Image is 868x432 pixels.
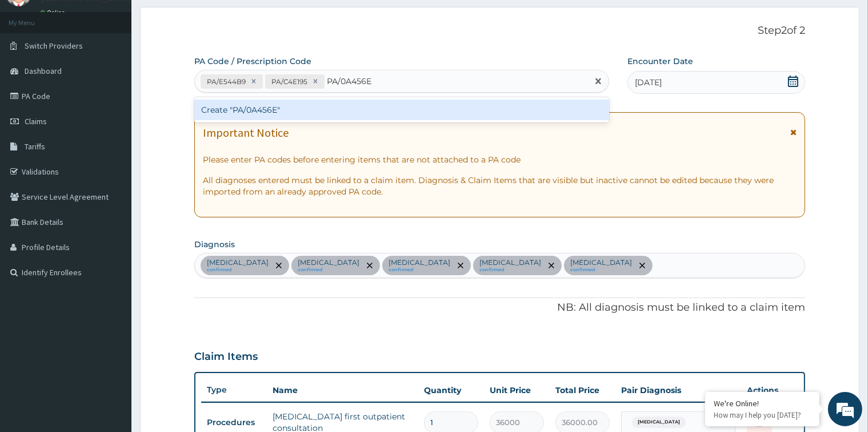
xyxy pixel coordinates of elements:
[635,77,662,88] span: [DATE]
[66,144,158,260] span: We're online!
[207,267,269,273] small: confirmed
[203,175,796,197] p: All diagnoses entered must be linked to a claim item. Diagnosis & Claim Items that are visible bu...
[479,267,541,273] small: confirmed
[207,258,269,267] p: [MEDICAL_DATA]
[615,379,741,402] th: Pair Diagnosis
[203,75,247,88] div: PA/E544B9
[418,379,484,402] th: Quantity
[6,312,218,352] textarea: Type your message and hit 'Enter'
[741,379,798,402] th: Actions
[201,379,267,401] th: Type
[627,56,693,67] label: Encounter Date
[194,25,805,37] p: Step 2 of 2
[25,41,83,51] span: Switch Providers
[194,351,258,363] h3: Claim Items
[40,9,67,17] a: Online
[194,56,311,67] label: PA Code / Prescription Code
[25,141,45,152] span: Tariffs
[455,260,466,271] span: remove selection option
[194,300,805,315] p: NB: All diagnosis must be linked to a claim item
[194,239,235,250] label: Diagnosis
[21,57,46,86] img: d_794563401_company_1708531726252_794563401
[59,64,192,79] div: Chat with us now
[203,126,289,139] h1: Important Notice
[365,260,375,271] span: remove selection option
[298,258,359,267] p: [MEDICAL_DATA]
[570,258,632,267] p: [MEDICAL_DATA]
[479,258,541,267] p: [MEDICAL_DATA]
[714,410,811,420] p: How may I help you today?
[268,75,309,88] div: PA/C4E195
[25,66,62,76] span: Dashboard
[546,260,557,271] span: remove selection option
[187,6,215,33] div: Minimize live chat window
[484,379,550,402] th: Unit Price
[274,260,284,271] span: remove selection option
[637,260,647,271] span: remove selection option
[570,267,632,273] small: confirmed
[632,417,686,428] span: [MEDICAL_DATA]
[267,379,418,402] th: Name
[714,398,811,409] div: We're Online!
[194,100,609,120] div: Create "PA/0A456E"
[298,267,359,273] small: confirmed
[25,116,47,126] span: Claims
[389,267,450,273] small: confirmed
[203,154,796,165] p: Please enter PA codes before entering items that are not attached to a PA code
[550,379,615,402] th: Total Price
[389,258,450,267] p: [MEDICAL_DATA]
